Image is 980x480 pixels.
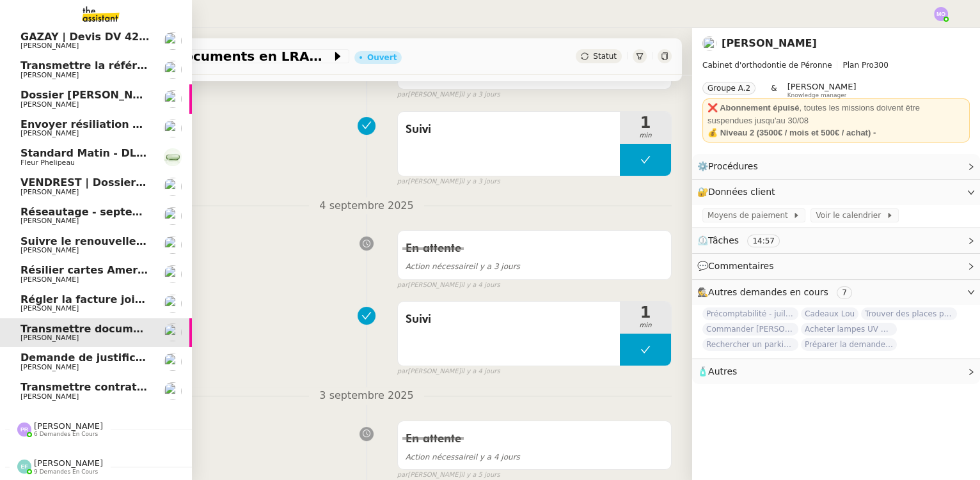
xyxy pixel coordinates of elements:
span: Knowledge manager [787,92,847,99]
span: [PERSON_NAME] [20,334,79,342]
span: Préparer la demande de congés paternité [801,338,897,351]
span: GAZAY | Devis DV 42 427 sèche-serviette [20,31,257,43]
span: min [620,130,671,141]
span: [PERSON_NAME] [20,363,79,371]
div: 🕵️Autres demandes en cours 7 [692,280,980,305]
nz-tag: 7 [837,286,852,299]
span: il y a 4 jours [406,453,520,461]
nz-tag: Groupe A.2 [702,82,755,95]
span: par [397,89,408,100]
span: 9 demandes en cours [34,468,98,476]
span: [PERSON_NAME] [20,275,79,284]
span: il y a 4 heures [406,72,528,81]
span: 300 [874,61,889,70]
span: 🕵️ [697,287,857,297]
div: 💬Commentaires [692,254,980,279]
span: Voir le calendrier [816,209,885,222]
span: Commentaires [708,261,773,271]
span: Autres [708,366,737,376]
span: [PERSON_NAME] [34,421,103,431]
span: & [771,82,777,98]
span: Statut [593,52,617,61]
strong: ❌ Abonnement épuisé [707,103,799,112]
span: [PERSON_NAME] [20,71,79,79]
span: 1 [620,305,671,320]
div: ⚙️Procédures [692,154,980,179]
span: Cadeaux Lou [801,307,858,320]
img: users%2F2TyHGbgGwwZcFhdWHiwf3arjzPD2%2Favatar%2F1545394186276.jpeg [164,32,182,50]
small: [PERSON_NAME] [397,89,500,100]
img: 7f9b6497-4ade-4d5b-ae17-2cbe23708554 [164,148,182,166]
span: il y a 3 jours [461,89,500,100]
span: Trouver des places pour le concert de [DEMOGRAPHIC_DATA][PERSON_NAME] [861,307,957,320]
span: Transmettre documents en LRAR à SMABTP [20,323,272,335]
div: 🧴Autres [692,359,980,384]
span: par [397,366,408,377]
div: 🔐Données client [692,180,980,205]
span: 🔐 [697,185,780,199]
span: Action nécessaire [406,453,473,461]
small: [PERSON_NAME] [397,280,500,291]
a: [PERSON_NAME] [722,37,817,49]
span: [PERSON_NAME] [20,392,79,401]
nz-tag: 14:57 [747,235,780,247]
span: il y a 3 jours [406,262,520,271]
span: [PERSON_NAME] [20,304,79,313]
span: 1 [620,115,671,130]
span: 4 septembre 2025 [309,197,423,215]
app-user-label: Knowledge manager [787,82,857,98]
span: Action nécessaire [406,262,473,271]
span: Moyens de paiement [707,209,793,222]
img: users%2FfjlNmCTkLiVoA3HQjY3GA5JXGxb2%2Favatar%2Fstarofservice_97480retdsc0392.png [164,353,182,371]
span: Données client [708,187,775,197]
div: ⏲️Tâches 14:57 [692,228,980,253]
span: Autres demandes en cours [708,287,828,297]
div: Ouvert [367,54,397,61]
span: Demande de justificatifs Pennylane - septembre 2025 [20,352,331,364]
img: svg [17,460,31,474]
span: 🧴 [697,366,737,376]
span: En attente [406,433,461,445]
span: Standard Matin - DLAB [20,147,152,159]
img: users%2FfjlNmCTkLiVoA3HQjY3GA5JXGxb2%2Favatar%2Fstarofservice_97480retdsc0392.png [164,382,182,400]
img: svg [17,422,31,437]
span: [PERSON_NAME] [20,246,79,254]
span: il y a 3 jours [461,176,500,187]
span: [PERSON_NAME] [20,217,79,225]
span: Résilier cartes American Express [20,264,210,276]
span: [PERSON_NAME] [20,129,79,137]
span: par [397,280,408,291]
img: users%2FlEKjZHdPaYMNgwXp1mLJZ8r8UFs1%2Favatar%2F1e03ee85-bb59-4f48-8ffa-f076c2e8c285 [164,323,182,341]
span: Suivi [406,310,612,329]
span: Précomptabilité - juillet 2025 [702,307,798,320]
img: users%2FfjlNmCTkLiVoA3HQjY3GA5JXGxb2%2Favatar%2Fstarofservice_97480retdsc0392.png [164,236,182,254]
span: Plan Pro [842,61,873,70]
span: [PERSON_NAME] [34,458,103,468]
span: par [397,176,408,187]
small: [PERSON_NAME] [397,366,500,377]
span: Rechercher un parking à vendre à [GEOGRAPHIC_DATA] [702,338,798,351]
span: Réseautage - septembre 2025 [20,206,194,218]
span: 3 septembre 2025 [309,387,423,405]
img: svg [934,7,948,21]
span: ⚙️ [697,159,764,174]
span: Régler la facture jointe [20,293,154,306]
span: min [620,320,671,331]
img: users%2F2TyHGbgGwwZcFhdWHiwf3arjzPD2%2Favatar%2F1545394186276.jpeg [164,295,182,313]
img: users%2FfjlNmCTkLiVoA3HQjY3GA5JXGxb2%2Favatar%2Fstarofservice_97480retdsc0392.png [164,90,182,108]
span: 6 demandes en cours [34,431,98,438]
span: En attente [406,243,461,254]
span: il y a 4 jours [461,366,500,377]
span: Commander [PERSON_NAME] Spot-On pour chats [702,323,798,336]
span: [PERSON_NAME] [20,100,79,109]
img: users%2FgeBNsgrICCWBxRbiuqfStKJvnT43%2Favatar%2F643e594d886881602413a30f_1666712378186.jpeg [164,265,182,283]
span: il y a 4 jours [461,280,500,291]
strong: 💰 Niveau 2 (3500€ / mois et 500€ / achat) - [707,128,876,137]
span: Suivre le renouvellement produit Trimble [20,235,258,247]
span: [PERSON_NAME] [20,188,79,196]
span: Acheter lampes UV moustique [801,323,897,336]
small: [PERSON_NAME] [397,176,500,187]
span: Fleur Phelipeau [20,159,75,167]
span: Envoyer résiliation assurance GENERALI [20,118,252,130]
img: users%2FutyFSk64t3XkVZvBICD9ZGkOt3Y2%2Favatar%2F51cb3b97-3a78-460b-81db-202cf2efb2f3 [164,120,182,137]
